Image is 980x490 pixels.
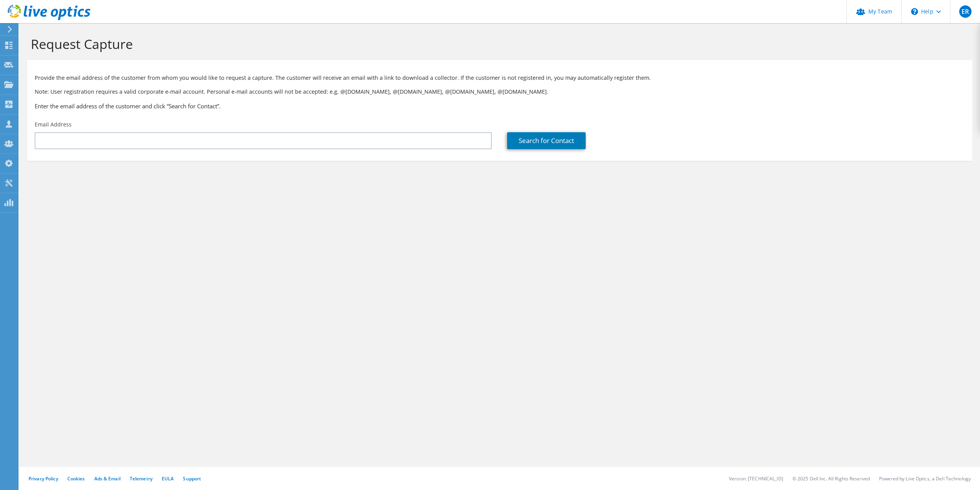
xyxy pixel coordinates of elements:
label: Email Address [35,121,72,128]
a: Ads & Email [94,475,121,482]
li: Version: [TECHNICAL_ID] [729,475,783,482]
span: ER [959,5,972,18]
a: EULA [162,475,174,482]
a: Cookies [67,475,85,482]
a: Telemetry [130,475,152,482]
svg: \n [911,8,918,15]
p: Provide the email address of the customer from whom you would like to request a capture. The cust... [35,74,965,82]
a: Privacy Policy [28,475,58,482]
h1: Request Capture [31,36,965,52]
a: Search for Contact [507,132,586,149]
p: Note: User registration requires a valid corporate e-mail account. Personal e-mail accounts will ... [35,88,965,96]
li: Powered by Live Optics, a Dell Technology [879,475,971,482]
li: © 2025 Dell Inc. All Rights Reserved [792,475,870,482]
h3: Enter the email address of the customer and click “Search for Contact”. [35,102,965,110]
a: Support [183,475,201,482]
